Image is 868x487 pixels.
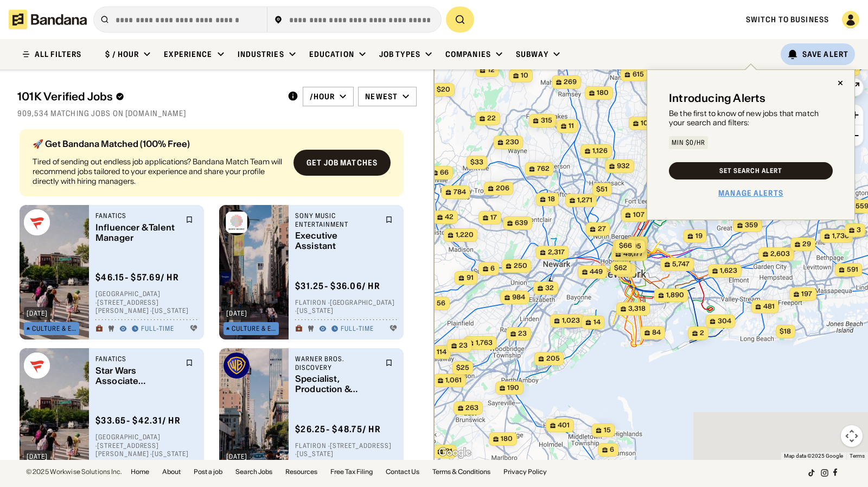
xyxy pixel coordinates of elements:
div: Fanatics [95,212,179,220]
span: 17 [490,213,497,222]
span: 359 [745,221,758,230]
span: 42 [445,213,454,222]
span: 1,061 [445,376,462,385]
span: 1,736 [832,232,849,241]
div: Job Types [379,49,420,59]
div: /hour [310,92,335,101]
span: 14 [593,318,601,327]
span: 2,603 [770,249,790,259]
span: 1,890 [666,291,684,300]
div: Experience [164,49,212,59]
span: 197 [801,290,812,299]
span: 3,318 [628,304,646,313]
span: 1,023 [562,316,580,325]
div: $ 33.65 - $42.31 / hr [95,415,181,427]
a: Search Jobs [235,469,272,475]
span: 3 [857,226,861,235]
span: 84 [652,328,661,337]
a: Home [131,469,149,475]
div: Introducing Alerts [669,92,766,105]
div: Tired of sending out endless job applications? Bandana Match Team will recommend jobs tailored to... [33,157,285,187]
span: 205 [546,354,560,363]
div: Executive Assistant [295,231,379,252]
div: Culture & Entertainment [232,325,276,332]
img: Sony Music Entertainment logo [224,209,250,235]
a: Free Tax Filing [330,469,373,475]
div: ALL FILTERS [35,50,81,58]
div: $ 31.25 - $36.06 / hr [295,280,380,292]
div: Newest [365,92,398,101]
span: 2,317 [548,248,565,257]
img: Fanatics logo [24,353,50,379]
span: 190 [507,383,519,393]
div: Sony Music Entertainment [295,212,379,228]
a: Switch to Business [746,15,829,24]
div: Flatiron · [STREET_ADDRESS] · [US_STATE] [295,441,397,458]
div: Flatiron · [GEOGRAPHIC_DATA] · [US_STATE] [295,298,397,315]
a: Manage Alerts [718,188,783,198]
a: Terms (opens in new tab) [850,453,865,459]
span: 984 [512,293,525,302]
div: 🚀 Get Bandana Matched (100% Free) [33,139,285,148]
span: 304 [718,317,731,326]
span: 932 [617,162,630,171]
span: 109 [641,119,653,128]
div: Warner Bros. Discovery [295,355,379,371]
span: 49,177 [623,249,643,259]
span: 10 [521,71,528,80]
a: Privacy Policy [503,469,547,475]
span: 1,763 [476,338,493,348]
span: 401 [558,421,570,430]
span: 762 [537,164,550,174]
div: [DATE] [226,310,247,317]
div: Culture & Entertainment [32,325,76,332]
span: 114 [437,348,446,357]
div: Be the first to know of new jobs that match your search and filters: [669,109,833,127]
span: 1,126 [592,146,608,156]
span: 32 [545,284,554,293]
span: 1,271 [577,196,592,205]
span: 784 [454,188,466,197]
span: 591 [847,265,858,274]
div: Save Alert [802,49,848,59]
span: 315 [541,116,552,125]
span: Map data ©2025 Google [784,453,843,459]
span: $62 [614,264,627,272]
span: 11 [569,121,574,131]
span: 5,747 [672,260,690,269]
span: 180 [597,88,609,98]
div: © 2025 Workwise Solutions Inc. [26,469,122,475]
div: Subway [516,49,548,59]
div: [DATE] [226,453,247,460]
span: 91 [467,273,474,283]
span: 18 [548,195,555,204]
span: 639 [515,219,528,228]
div: $ 26.25 - $48.75 / hr [295,424,381,435]
span: 2 [639,239,643,248]
span: 481 [763,302,775,311]
div: [GEOGRAPHIC_DATA] · [STREET_ADDRESS][PERSON_NAME] · [US_STATE] [95,290,197,316]
span: 22 [487,114,496,123]
div: Full-time [341,325,374,334]
a: Open this area in Google Maps (opens a new window) [437,446,473,460]
a: Terms & Conditions [432,469,490,475]
img: Fanatics logo [24,209,50,235]
span: 269 [564,78,577,87]
div: Full-time [141,325,174,334]
span: $18 [780,327,791,335]
span: 1,623 [720,266,737,275]
span: 180 [501,434,513,444]
div: [GEOGRAPHIC_DATA] · [STREET_ADDRESS][PERSON_NAME] · [US_STATE] [95,433,197,459]
span: 66 [440,168,449,177]
span: 23 [518,329,527,338]
span: 615 [633,70,644,79]
a: Post a job [194,469,222,475]
div: $ / hour [105,49,139,59]
span: 12 [488,66,495,75]
img: Google [437,446,473,460]
span: 19 [695,232,703,241]
div: 101K Verified Jobs [17,90,279,103]
span: $51 [596,185,608,193]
